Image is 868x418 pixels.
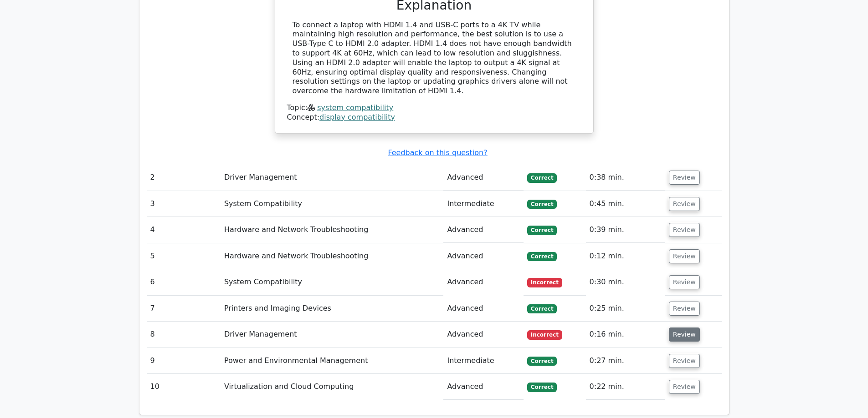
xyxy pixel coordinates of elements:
span: Correct [527,173,557,182]
td: 2 [147,165,221,191]
td: Advanced [443,217,524,243]
td: 0:38 min. [586,165,665,191]
td: System Compatibility [221,191,444,217]
td: Driver Management [221,322,444,347]
div: To connect a laptop with HDMI 1.4 and USB-C ports to a 4K TV while maintaining high resolution an... [293,20,576,96]
button: Review [669,354,700,368]
a: display compatibility [319,113,395,121]
span: Correct [527,357,557,366]
td: 0:16 min. [586,322,665,347]
span: Correct [527,200,557,209]
td: 3 [147,191,221,217]
td: Advanced [443,269,524,295]
button: Review [669,380,700,394]
td: 9 [147,348,221,374]
button: Review [669,327,700,342]
div: Topic: [287,103,581,113]
td: Printers and Imaging Devices [221,296,444,322]
td: 0:45 min. [586,191,665,217]
button: Review [669,275,700,289]
td: 0:12 min. [586,243,665,269]
td: Hardware and Network Troubleshooting [221,217,444,243]
button: Review [669,171,700,185]
td: 0:27 min. [586,348,665,374]
div: Concept: [287,113,581,122]
span: Correct [527,252,557,261]
td: Advanced [443,296,524,322]
td: Driver Management [221,165,444,191]
span: Incorrect [527,330,562,339]
td: Advanced [443,322,524,347]
td: Hardware and Network Troubleshooting [221,243,444,269]
td: Virtualization and Cloud Computing [221,374,444,400]
button: Review [669,197,700,211]
td: Intermediate [443,348,524,374]
td: 0:39 min. [586,217,665,243]
td: 10 [147,374,221,400]
td: Advanced [443,165,524,191]
td: 5 [147,243,221,269]
td: 8 [147,322,221,347]
a: Feedback on this question? [388,148,487,157]
td: 0:30 min. [586,269,665,295]
td: 4 [147,217,221,243]
td: 0:25 min. [586,296,665,322]
td: System Compatibility [221,269,444,295]
td: 6 [147,269,221,295]
button: Review [669,302,700,316]
td: Advanced [443,243,524,269]
span: Correct [527,304,557,313]
td: Advanced [443,374,524,400]
td: Intermediate [443,191,524,217]
span: Correct [527,383,557,392]
td: 7 [147,296,221,322]
span: Incorrect [527,278,562,287]
td: 0:22 min. [586,374,665,400]
a: system compatibility [317,103,393,112]
td: Power and Environmental Management [221,348,444,374]
span: Correct [527,226,557,235]
button: Review [669,249,700,263]
button: Review [669,223,700,237]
